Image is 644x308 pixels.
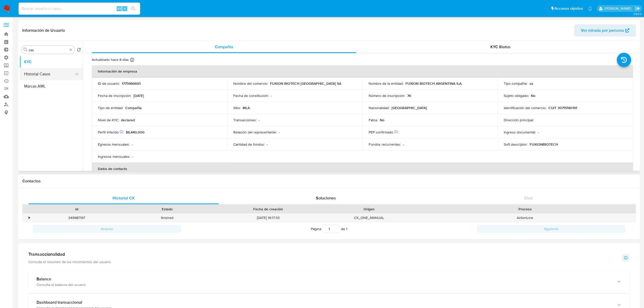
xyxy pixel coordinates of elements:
p: ID de usuario : [98,81,120,86]
p: - [279,130,280,134]
button: Ver mirada por persona [574,24,636,37]
p: 76 [407,93,411,98]
span: Compañía [215,44,233,50]
span: Accesos rápidos [554,6,583,11]
span: Página de [311,225,347,233]
p: MLA [243,106,250,110]
span: Alt [117,6,121,11]
p: - [538,130,539,134]
span: Ver mirada por persona [581,24,624,37]
input: Buscar [29,48,68,52]
p: No [380,118,384,122]
div: Id [35,207,118,212]
p: - [271,93,272,98]
div: ActionLine [414,214,636,222]
a: Salir [635,6,640,11]
p: Fecha de inscripción : [98,93,131,98]
th: Datos de contacto [92,163,633,175]
span: Soluciones [316,195,336,201]
div: [DATE] 16:17:33 [212,214,324,222]
span: $6,440,000 [126,130,145,135]
p: Actualizado hace 8 días [92,57,129,62]
p: Relación del representante : [233,130,277,134]
button: Historial Casos [20,68,79,80]
p: Egresos mensuales : [98,142,130,147]
p: No [531,93,535,98]
button: search-icon [128,5,138,12]
span: Chat [524,195,533,201]
p: Cantidad de fondos : [233,142,265,147]
p: Fecha de constitución : [233,93,269,98]
p: FUXIONBIOTECH [530,142,558,147]
button: Buscar [24,48,28,52]
p: CUIT 30715140191 [548,106,577,110]
th: Información de empresa [92,65,633,77]
div: Proceso [418,207,632,212]
div: CX_ONE_MANUAL [324,214,414,222]
p: [GEOGRAPHIC_DATA] [391,106,427,110]
div: Fecha de creación [216,207,320,212]
div: finished [122,214,212,222]
p: Sujeto obligado : [504,93,529,98]
h1: Contactos [22,179,636,184]
a: Notificaciones [588,6,592,11]
p: Nivel de KYC : [98,118,119,122]
p: Número de inscripción : [369,93,405,98]
p: Fatca : [369,118,378,122]
p: Compañia [125,106,142,110]
div: Origen [327,207,411,212]
p: Tipo de entidad : [98,106,123,110]
input: Buscar usuario o caso... [19,5,140,12]
p: Ingresos mensuales : [98,154,130,159]
span: KYC Status [490,44,511,50]
p: Soft descriptor : [504,142,528,147]
p: Tipo compañía : [504,81,527,86]
p: Perfil Inferido : [98,130,124,134]
p: Ingreso documental : [504,130,536,134]
p: Nombre de la entidad : [369,81,403,86]
p: Dirección principal : [504,118,534,122]
span: Historial CX [113,195,135,201]
button: Anterior [33,225,181,233]
p: Nombre del comercio : [233,81,268,86]
p: Transacciones : [233,118,257,122]
p: FUXION BIOTECH ARGENTINA S.A. [405,81,462,86]
p: FUXION BIOTECH [GEOGRAPHIC_DATA] SA [270,81,341,86]
span: 1 [346,226,347,231]
h1: Información de Usuario [22,28,65,33]
p: Sitio : [233,106,241,110]
p: Nacionalidad : [369,106,389,110]
p: - [259,118,260,122]
p: - [132,142,133,147]
p: sa [529,81,533,86]
div: 349987167 [31,214,122,222]
p: 1775966693 [122,81,141,86]
span: s [124,6,126,11]
p: Identificación del comercio : [504,106,546,110]
div: • [29,215,30,220]
p: - [403,142,404,147]
p: declared [121,118,135,122]
p: Fondos recurrentes : [369,142,401,147]
button: Marcas AML [20,80,83,92]
div: Estado [126,207,209,212]
p: PEP confirmado : [369,130,398,134]
button: Borrar [69,48,73,52]
p: - [132,154,133,159]
button: Siguiente [477,225,625,233]
p: - [267,142,268,147]
button: KYC [20,56,83,68]
button: Volver al orden por defecto [77,48,81,53]
p: ludmila.lanatti@mercadolibre.com [604,6,633,11]
p: [DATE] [133,93,144,98]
